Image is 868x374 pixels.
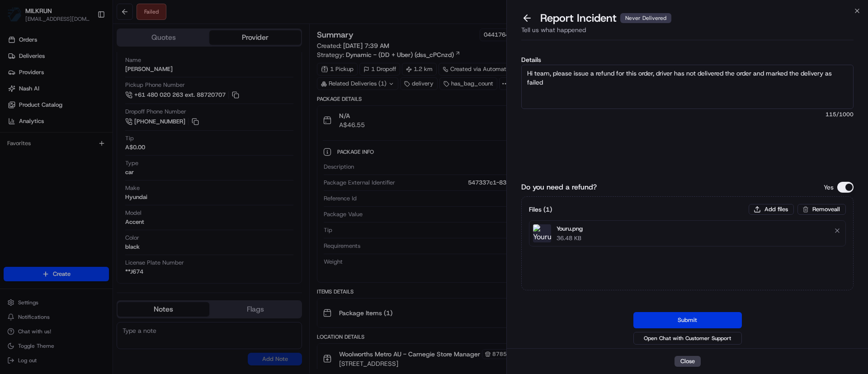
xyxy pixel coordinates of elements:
label: Do you need a refund? [521,182,597,193]
p: Yes [824,183,834,192]
button: Close [675,356,701,367]
textarea: Hi team, please issue a refund for this order, driver has not delivered the order and marked the ... [521,65,854,109]
span: 115 /1000 [521,111,854,118]
p: Youru.png [557,224,583,233]
img: Youru.png [533,224,551,242]
label: Details [521,57,854,63]
div: Never Delivered [620,13,671,23]
button: Removeall [797,204,846,215]
button: Open Chat with Customer Support [633,332,742,345]
button: Remove file [831,224,844,237]
div: Tell us what happened [521,25,854,40]
button: Submit [633,312,742,328]
h3: Files ( 1 ) [529,205,552,214]
button: Add files [749,204,794,215]
p: 36.48 KB [557,234,583,242]
p: Report Incident [540,11,671,25]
